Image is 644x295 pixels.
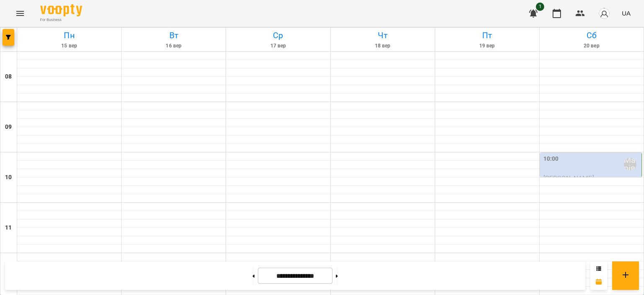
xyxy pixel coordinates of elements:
h6: Чт [332,29,434,42]
button: UA [618,5,634,21]
h6: 16 вер [123,42,224,50]
label: 10:00 [543,154,559,164]
img: Voopty Logo [40,4,82,16]
h6: 10 [5,173,12,182]
span: For Business [40,17,82,23]
div: Марія [624,158,636,170]
span: UA [622,9,631,18]
h6: Пн [18,29,120,42]
h6: 17 вер [227,42,329,50]
h6: 19 вер [436,42,538,50]
h6: 20 вер [541,42,642,50]
h6: 15 вер [18,42,120,50]
button: Menu [10,3,30,23]
h6: 18 вер [332,42,434,50]
span: 1 [536,3,544,11]
h6: Ср [227,29,329,42]
img: avatar_s.png [598,8,610,19]
h6: 08 [5,72,12,81]
h6: Сб [541,29,642,42]
span: [PERSON_NAME] [543,174,594,182]
h6: Пт [436,29,538,42]
h6: Вт [123,29,224,42]
h6: 11 [5,223,12,232]
h6: 09 [5,123,12,132]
